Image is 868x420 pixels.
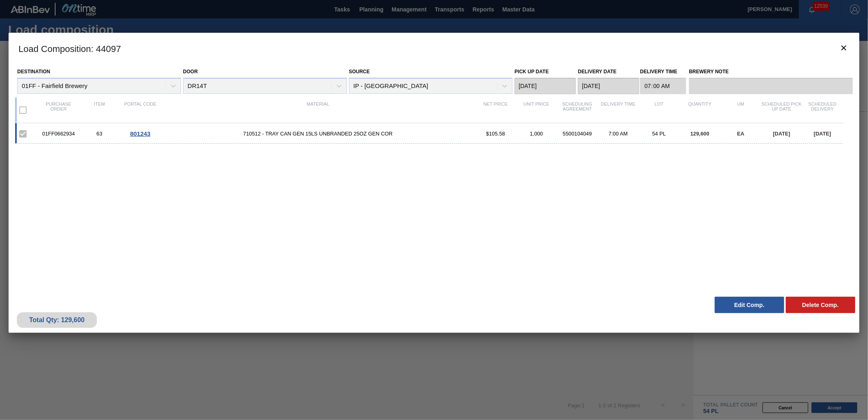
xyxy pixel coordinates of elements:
div: Total Qty: 129,600 [23,316,91,324]
span: 801243 [130,130,150,137]
input: mm/dd/yyyy [578,78,639,94]
div: 01FF0662934 [38,131,79,137]
span: [DATE] [814,131,831,137]
label: Door [183,69,198,75]
label: Brewery Note [689,66,853,78]
input: mm/dd/yyyy [515,78,576,94]
div: Unit Price [516,102,557,119]
div: UM [720,102,761,119]
div: Quantity [680,102,720,119]
div: Scheduling Agreement [557,102,598,119]
div: 54 PL [639,131,680,137]
div: Go to Order [120,130,161,137]
div: 5500104049 [557,131,598,137]
label: Pick up Date [515,69,549,75]
span: EA [737,131,745,137]
span: [DATE] [773,131,790,137]
div: Purchase order [38,102,79,119]
label: Delivery Date [578,69,616,75]
label: Delivery Time [640,66,686,78]
div: 63 [79,131,120,137]
div: Portal code [120,102,161,119]
div: Scheduled Pick up Date [761,102,802,119]
span: 129,600 [691,131,709,137]
div: 7:00 AM [598,131,639,137]
div: 1,000 [516,131,557,137]
button: Delete Comp. [786,297,855,313]
label: Destination [17,69,50,75]
div: $105.58 [475,131,516,137]
label: Source [349,69,370,75]
div: Item [79,102,120,119]
button: Edit Comp. [715,297,784,313]
span: 710512 - TRAY CAN GEN 15LS UNBRANDED 25OZ GEN COR [161,131,475,137]
div: Scheduled Delivery [802,102,843,119]
div: Net Price [475,102,516,119]
h3: Load Composition : 44097 [9,33,859,64]
div: Lot [639,102,680,119]
div: Delivery Time [598,102,639,119]
div: Material [161,102,475,119]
